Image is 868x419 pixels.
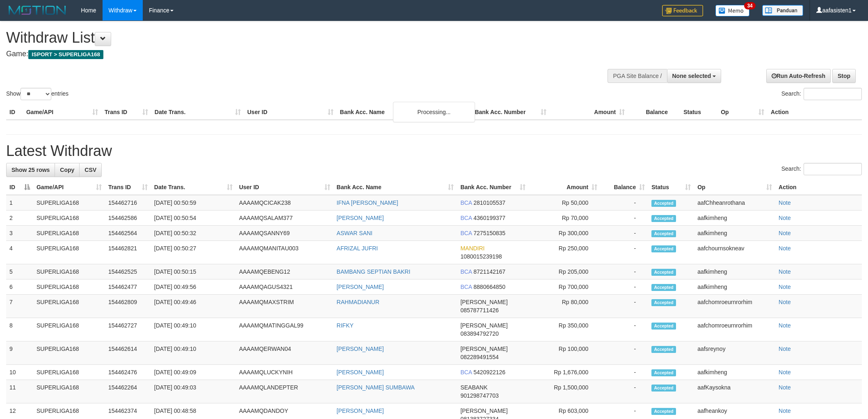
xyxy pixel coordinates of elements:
[6,380,33,403] td: 11
[529,264,601,279] td: Rp 205,000
[529,380,601,403] td: Rp 1,500,000
[337,105,472,120] th: Bank Acc. Name
[651,245,676,252] span: Accepted
[473,230,505,236] span: Copy 7275150835 to clipboard
[460,307,498,314] span: Copy 085787711426 to clipboard
[529,341,601,365] td: Rp 100,000
[337,215,384,221] a: [PERSON_NAME]
[529,180,601,195] th: Amount: activate to sort column ascending
[651,269,676,276] span: Accepted
[694,180,775,195] th: Op: activate to sort column ascending
[651,408,676,415] span: Accepted
[601,295,648,318] td: -
[105,341,151,365] td: 154462614
[28,50,103,59] span: ISPORT > SUPERLIGA168
[779,346,791,352] a: Note
[779,245,791,252] a: Note
[105,295,151,318] td: 154462809
[651,299,676,306] span: Accepted
[694,211,775,226] td: aafkimheng
[33,264,105,279] td: SUPERLIGA168
[648,180,694,195] th: Status: activate to sort column ascending
[694,341,775,365] td: aafsreynoy
[529,318,601,341] td: Rp 350,000
[151,380,236,403] td: [DATE] 00:49:03
[779,230,791,236] a: Note
[779,369,791,375] a: Note
[694,241,775,264] td: aafchournsokneav
[337,384,415,391] a: [PERSON_NAME] SUMBAWA
[11,167,50,173] span: Show 25 rows
[33,211,105,226] td: SUPERLIGA168
[55,163,80,177] a: Copy
[694,318,775,341] td: aafchomroeurnrorhim
[460,284,472,290] span: BCA
[779,322,791,329] a: Note
[60,167,74,173] span: Copy
[651,385,676,392] span: Accepted
[775,180,862,195] th: Action
[694,226,775,241] td: aafkimheng
[529,295,601,318] td: Rp 80,000
[6,50,571,58] h4: Game:
[694,264,775,279] td: aafkimheng
[236,180,333,195] th: User ID: activate to sort column ascending
[337,268,411,275] a: BAMBANG SEPTIAN BAKRI
[33,195,105,211] td: SUPERLIGA168
[628,105,680,120] th: Balance
[105,226,151,241] td: 154462564
[460,215,472,221] span: BCA
[779,199,791,206] a: Note
[651,200,676,207] span: Accepted
[105,195,151,211] td: 154462716
[236,211,333,226] td: AAAAMQSALAM377
[460,253,502,260] span: Copy 1080015239198 to clipboard
[804,88,862,100] input: Search:
[33,180,105,195] th: Game/API: activate to sort column ascending
[460,199,472,206] span: BCA
[6,4,69,16] img: MOTION_logo.png
[337,245,378,252] a: AFRIZAL JUFRI
[151,180,236,195] th: Date Trans.: activate to sort column ascending
[33,380,105,403] td: SUPERLIGA168
[105,180,151,195] th: Trans ID: activate to sort column ascending
[460,392,498,399] span: Copy 901298747703 to clipboard
[460,268,472,275] span: BCA
[651,346,676,353] span: Accepted
[6,163,55,177] a: Show 25 rows
[529,195,601,211] td: Rp 50,000
[337,346,384,352] a: [PERSON_NAME]
[33,365,105,380] td: SUPERLIGA168
[601,264,648,279] td: -
[105,279,151,295] td: 154462477
[601,279,648,295] td: -
[471,105,550,120] th: Bank Acc. Number
[6,88,69,100] label: Show entries
[601,195,648,211] td: -
[460,322,507,329] span: [PERSON_NAME]
[715,5,750,16] img: Button%20Memo.svg
[236,195,333,211] td: AAAAMQCICAK238
[667,69,722,83] button: None selected
[529,365,601,380] td: Rp 1,676,000
[6,341,33,365] td: 9
[33,295,105,318] td: SUPERLIGA168
[105,380,151,403] td: 154462264
[337,408,384,414] a: [PERSON_NAME]
[33,341,105,365] td: SUPERLIGA168
[151,295,236,318] td: [DATE] 00:49:46
[694,195,775,211] td: aafChheanrothana
[473,268,505,275] span: Copy 8721142167 to clipboard
[21,88,51,100] select: Showentries
[694,365,775,380] td: aafkimheng
[460,346,507,352] span: [PERSON_NAME]
[529,226,601,241] td: Rp 300,000
[236,241,333,264] td: AAAAMQMANITAU003
[105,365,151,380] td: 154462476
[6,318,33,341] td: 8
[473,369,505,375] span: Copy 5420922126 to clipboard
[601,365,648,380] td: -
[460,245,484,252] span: MANDIRI
[651,323,676,330] span: Accepted
[236,318,333,341] td: AAAAMQMATINGGAL99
